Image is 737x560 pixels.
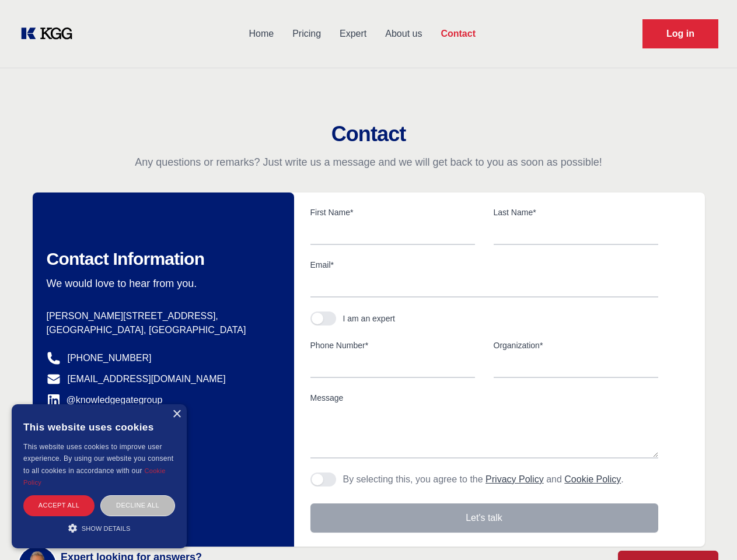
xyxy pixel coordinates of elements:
label: Organization* [494,339,658,351]
label: Last Name* [494,206,658,218]
p: We would love to hear from you. [47,276,275,290]
a: Cookie Policy [23,467,166,486]
p: By selecting this, you agree to the and . [343,473,624,487]
span: This website uses cookies to improve user experience. By using our website you consent to all coo... [23,443,173,475]
a: Expert [330,19,376,49]
button: Let's talk [310,503,658,533]
h2: Contact [14,123,723,146]
label: Email* [310,259,658,271]
p: [PERSON_NAME][STREET_ADDRESS], [47,309,275,323]
a: KOL Knowledge Platform: Talk to Key External Experts (KEE) [19,24,82,43]
a: Contact [431,19,485,49]
span: Show details [82,525,131,532]
a: Home [239,19,283,49]
a: [PHONE_NUMBER] [68,351,152,365]
a: Request Demo [642,19,718,48]
div: Decline all [100,495,175,516]
a: @knowledgegategroup [47,393,163,407]
label: Phone Number* [310,339,475,351]
a: [EMAIL_ADDRESS][DOMAIN_NAME] [68,372,226,386]
a: Pricing [283,19,330,49]
div: I am an expert [343,313,396,324]
a: Privacy Policy [485,474,544,484]
iframe: Chat Widget [679,504,737,560]
label: First Name* [310,206,475,218]
p: [GEOGRAPHIC_DATA], [GEOGRAPHIC_DATA] [47,323,275,337]
h2: Contact Information [47,249,275,269]
a: Cookie Policy [564,474,621,484]
p: Any questions or remarks? Just write us a message and we will get back to you as soon as possible! [14,155,723,169]
div: Accept all [23,495,95,516]
div: Show details [23,522,175,534]
div: This website uses cookies [23,413,175,441]
div: Close [172,410,181,419]
a: About us [376,19,431,49]
label: Message [310,392,658,404]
